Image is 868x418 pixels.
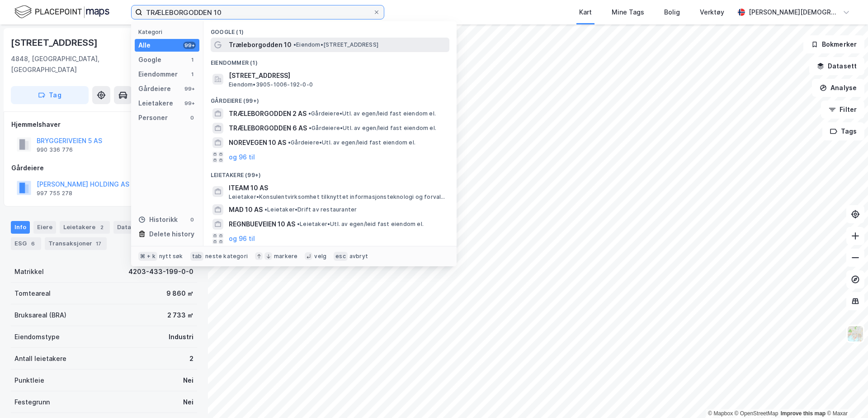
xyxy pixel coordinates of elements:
div: Transaksjoner [45,237,107,250]
img: Z [847,325,864,342]
span: • [308,110,311,117]
div: 6 [28,239,38,248]
div: Historikk [138,214,178,225]
div: Tomteareal [14,288,51,299]
div: Matrikkel [14,266,44,277]
div: 4203-433-199-0-0 [128,266,193,277]
span: Leietaker • Konsulentvirksomhet tilknyttet informasjonsteknologi og forvaltning og drift av IT-sy... [229,193,448,201]
span: Træleborgodden 10 [229,39,292,50]
div: Industri [169,332,193,342]
div: Leietakere [138,98,173,109]
div: tab [190,252,204,261]
button: og 96 til [229,233,255,244]
div: Bolig [664,7,680,18]
span: • [297,221,300,227]
span: Gårdeiere • Utl. av egen/leid fast eiendom el. [309,125,436,132]
div: 99+ [183,100,196,107]
span: Eiendom • [STREET_ADDRESS] [293,41,378,48]
button: Analyse [812,79,864,97]
div: [PERSON_NAME][DEMOGRAPHIC_DATA] [749,7,839,18]
div: Leietakere [60,221,110,234]
span: Leietaker • Utl. av egen/leid fast eiendom el. [297,221,424,228]
button: Bokmerker [803,35,864,53]
div: Leietakere (99+) [203,164,457,181]
button: Filter [821,101,864,119]
div: 0 [189,114,196,121]
div: velg [314,253,326,260]
div: Eiendommer [138,69,178,80]
span: • [288,139,291,146]
div: 0 [189,216,196,223]
span: TRÆLEBORGODDEN 6 AS [229,123,307,134]
span: [STREET_ADDRESS] [229,70,446,81]
button: Tag [11,86,89,104]
span: REGNBUEVEIEN 10 AS [229,219,295,230]
input: Søk på adresse, matrikkel, gårdeiere, leietakere eller personer [142,5,373,19]
div: 99+ [183,85,196,92]
div: [STREET_ADDRESS] [11,35,99,50]
div: Eiere [33,221,56,234]
div: Hjemmelshaver [11,119,197,130]
span: Gårdeiere • Utl. av egen/leid fast eiendom el. [288,139,415,146]
div: Gårdeiere [138,83,171,94]
span: ITEAM 10 AS [229,183,446,193]
div: 99+ [183,42,196,49]
div: 1 [189,71,196,78]
div: Mine Tags [612,7,644,18]
a: OpenStreetMap [735,410,778,417]
div: esc [334,252,348,261]
div: Personer [138,112,168,123]
div: 17 [94,239,103,248]
div: ⌘ + k [138,252,157,261]
div: Antall leietakere [14,353,66,364]
button: Datasett [809,57,864,75]
div: Delete history [149,229,194,240]
div: 9 860 ㎡ [166,288,193,299]
div: Google [138,54,161,65]
div: Bruksareal (BRA) [14,310,66,321]
span: • [264,206,267,213]
div: avbryt [349,253,368,260]
div: 2 [97,223,106,232]
div: Nei [183,375,193,386]
span: MAD 10 AS [229,204,263,215]
div: neste kategori [205,253,248,260]
div: Verktøy [700,7,724,18]
div: 1 [189,56,196,63]
div: markere [274,253,297,260]
div: Gårdeiere [11,163,197,173]
div: Info [11,221,30,234]
div: Nei [183,397,193,408]
span: Gårdeiere • Utl. av egen/leid fast eiendom el. [308,110,436,117]
div: 990 336 776 [37,146,73,154]
span: TRÆLEBORGODDEN 2 AS [229,108,307,119]
a: Improve this map [781,410,826,417]
button: Tags [822,122,864,140]
div: Alle [138,40,151,51]
div: Eiendommer (1) [203,52,457,68]
a: Mapbox [708,410,733,417]
button: og 96 til [229,152,255,163]
div: Kategori [138,29,199,35]
span: • [309,125,311,131]
div: 2 [189,353,193,364]
div: 997 755 278 [37,190,72,197]
span: Eiendom • 3905-1006-192-0-0 [229,81,313,88]
img: logo.f888ab2527a4732fd821a326f86c7f29.svg [14,4,109,20]
div: Gårdeiere (99+) [203,90,457,106]
span: Leietaker • Drift av restauranter [264,206,357,213]
div: Punktleie [14,375,44,386]
div: Festegrunn [14,397,50,408]
div: 4848, [GEOGRAPHIC_DATA], [GEOGRAPHIC_DATA] [11,53,148,75]
div: 2 733 ㎡ [167,310,193,321]
div: Datasett [113,221,147,234]
span: • [293,41,296,48]
iframe: Chat Widget [823,375,868,418]
div: ESG [11,237,41,250]
div: Kart [579,7,592,18]
div: Kontrollprogram for chat [823,375,868,418]
div: Google (1) [203,21,457,38]
span: NOREVEGEN 10 AS [229,137,286,148]
div: Eiendomstype [14,332,60,342]
div: nytt søk [159,253,183,260]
